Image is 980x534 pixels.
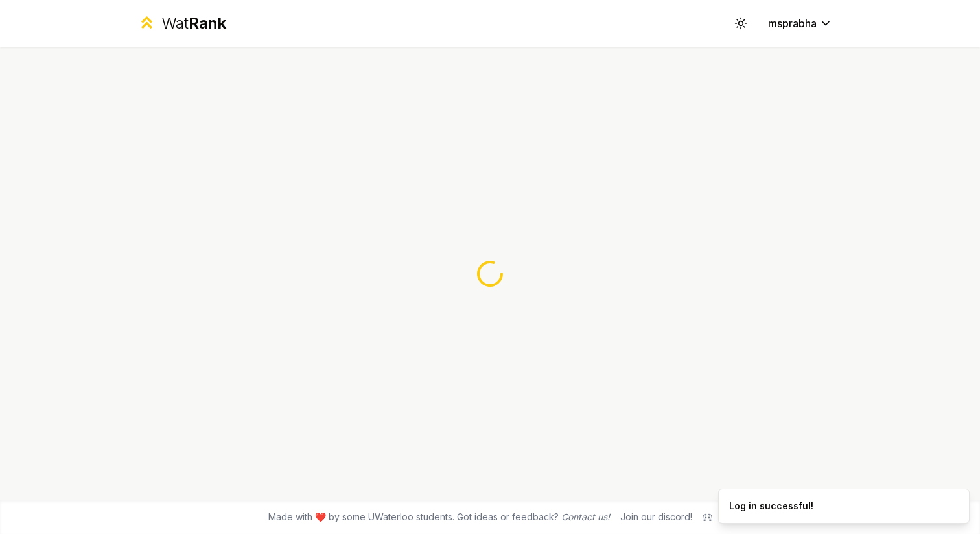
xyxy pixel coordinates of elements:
[561,511,610,522] a: Contact us!
[137,13,226,34] a: WatRank
[768,16,817,31] span: msprabha
[268,511,610,524] span: Made with ❤️ by some UWaterloo students. Got ideas or feedback?
[189,14,226,32] span: Rank
[729,500,813,513] div: Log in successful!
[758,12,843,35] button: msprabha
[161,13,226,34] div: Wat
[620,511,692,524] div: Join our discord!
